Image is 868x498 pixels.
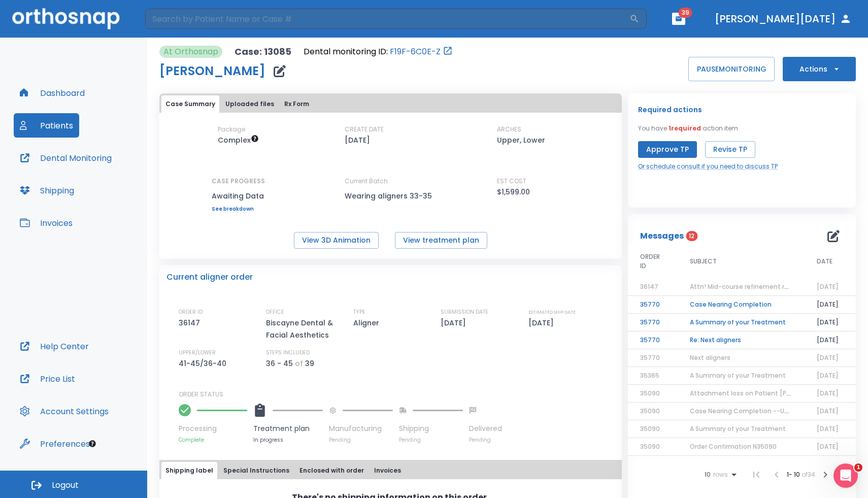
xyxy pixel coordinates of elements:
span: A Summary of your Treatment [690,424,786,433]
span: 35090 [640,407,660,415]
p: UPPER/LOWER [179,348,216,357]
p: of [295,357,303,370]
span: 1 - 10 [787,470,802,479]
p: ARCHES [497,125,521,134]
p: 39 [305,357,314,370]
p: Aligner [353,317,383,329]
p: Delivered [469,423,502,434]
a: Or schedule consult if you need to discuss TP [638,162,778,171]
span: DATE [817,257,832,266]
p: Treatment plan [253,423,323,434]
span: 35090 [640,389,660,397]
p: 41-45/36-40 [179,357,230,370]
span: 36147 [640,282,658,291]
p: Upper, Lower [497,134,545,146]
p: Awaiting Data [212,190,265,202]
td: [DATE] [805,331,856,349]
a: See breakdown [212,206,265,212]
p: You have action item [638,124,738,133]
button: Dental Monitoring [14,146,118,170]
p: ORDER STATUS [179,390,615,399]
img: Orthosnap [12,8,120,29]
span: Order Confirmation N35090 [690,442,777,451]
p: Case: 13085 [235,46,291,58]
td: 35770 [628,314,678,331]
p: ORDER ID [179,308,203,317]
span: Up to 50 Steps (100 aligners) [218,135,259,145]
td: [DATE] [805,314,856,331]
button: Help Center [14,334,95,358]
button: Actions [783,57,856,81]
h1: [PERSON_NAME] [159,65,265,77]
p: Current aligner order [166,271,253,283]
p: OFFICE [266,308,284,317]
p: Processing [179,423,247,434]
button: Revise TP [705,141,755,158]
button: Price List [14,367,81,391]
p: Biscayne Dental & Facial Aesthetics [266,317,352,341]
button: Invoices [14,211,79,235]
button: View treatment plan [395,232,487,249]
span: 35090 [640,442,660,451]
span: Logout [52,480,79,491]
button: Uploaded files [221,95,278,113]
p: TYPE [353,308,365,317]
button: Rx Form [280,95,313,113]
span: Attachment loss on Patient [PERSON_NAME] [690,389,830,397]
div: Tooltip anchor [88,439,97,448]
span: 39 [679,8,692,18]
span: of 34 [802,470,815,479]
div: Open patient in dental monitoring portal [304,46,453,58]
p: CASE PROGRESS [212,177,265,186]
button: Patients [14,113,79,138]
span: 35090 [640,424,660,433]
span: [DATE] [817,442,839,451]
span: Attn! Mid-course refinement required [690,282,808,291]
span: [DATE] [817,407,839,415]
td: Case Nearing Completion [678,296,805,314]
button: [PERSON_NAME][DATE] [711,10,856,28]
button: PAUSEMONITORING [688,57,775,81]
iframe: Intercom live chat [833,463,858,488]
span: [DATE] [817,424,839,433]
p: Pending [329,436,393,444]
button: Approve TP [638,141,697,158]
p: Required actions [638,104,702,116]
span: 1 required [669,124,701,132]
p: In progress [253,436,323,444]
p: Pending [399,436,463,444]
td: Re: Next aligners [678,331,805,349]
a: F19F-6C0E-Z [390,46,441,58]
p: Dental monitoring ID: [304,46,388,58]
span: 1 [854,463,862,472]
div: tabs [161,95,620,113]
span: 35770 [640,353,660,362]
button: Dashboard [14,81,91,105]
p: Current Batch [345,177,436,186]
p: At Orthosnap [163,46,218,58]
p: 36147 [179,317,204,329]
p: Package [218,125,245,134]
p: ESTIMATED SHIP DATE [528,308,576,317]
p: Pending [469,436,502,444]
p: 36 - 45 [266,357,293,370]
p: SUBMISSION DATE [441,308,488,317]
p: EST COST [497,177,526,186]
span: rows [711,471,728,478]
td: 35770 [628,331,678,349]
button: Account Settings [14,399,115,423]
p: [DATE] [528,317,557,329]
button: Invoices [370,462,405,479]
td: [DATE] [805,296,856,314]
span: 10 [705,471,711,478]
button: Shipping [14,178,80,203]
span: [DATE] [817,371,839,380]
p: Complete [179,436,247,444]
input: Search by Patient Name or Case # [145,9,629,29]
span: A Summary of your Treatment [690,371,786,380]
